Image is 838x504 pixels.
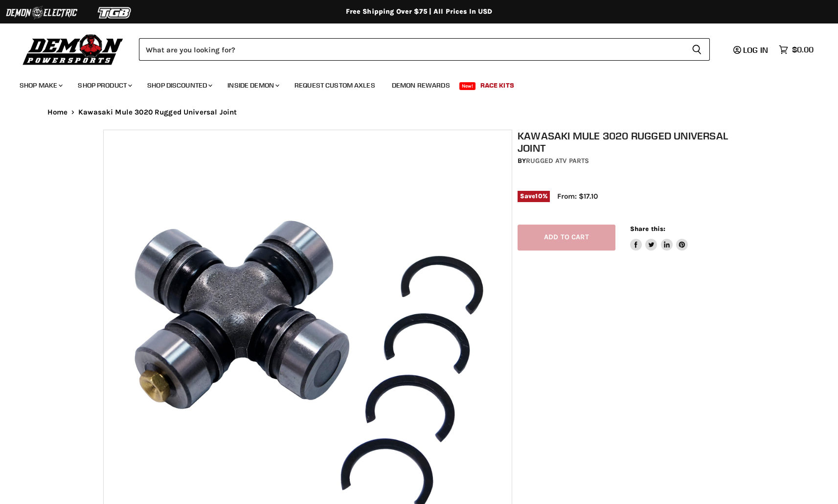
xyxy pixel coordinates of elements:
[20,32,127,67] img: Demon Powersports
[459,82,476,90] span: New!
[47,108,68,116] a: Home
[630,225,665,232] span: Share this:
[139,38,684,61] input: Search
[385,75,457,95] a: Demon Rewards
[535,192,542,200] span: 10
[140,75,218,95] a: Shop Discounted
[70,75,138,95] a: Shop Product
[518,156,741,166] div: by
[28,7,811,16] div: Free Shipping Over $75 | All Prices In USD
[28,108,811,116] nav: Breadcrumbs
[78,108,237,116] span: Kawasaki Mule 3020 Rugged Universal Joint
[518,191,550,202] span: Save %
[743,45,768,55] span: Log in
[526,157,589,165] a: Rugged ATV Parts
[139,38,710,61] form: Product
[12,75,68,95] a: Shop Make
[12,71,811,95] ul: Main menu
[518,130,741,154] h1: Kawasaki Mule 3020 Rugged Universal Joint
[473,75,521,95] a: Race Kits
[220,75,285,95] a: Inside Demon
[792,45,814,54] span: $0.00
[287,75,383,95] a: Request Custom Axles
[5,3,78,22] img: Demon Electric Logo 2
[774,43,818,57] a: $0.00
[78,3,152,22] img: TGB Logo 2
[684,38,710,61] button: Search
[630,225,688,251] aside: Share this:
[557,192,598,201] span: From: $17.10
[729,46,774,54] a: Log in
